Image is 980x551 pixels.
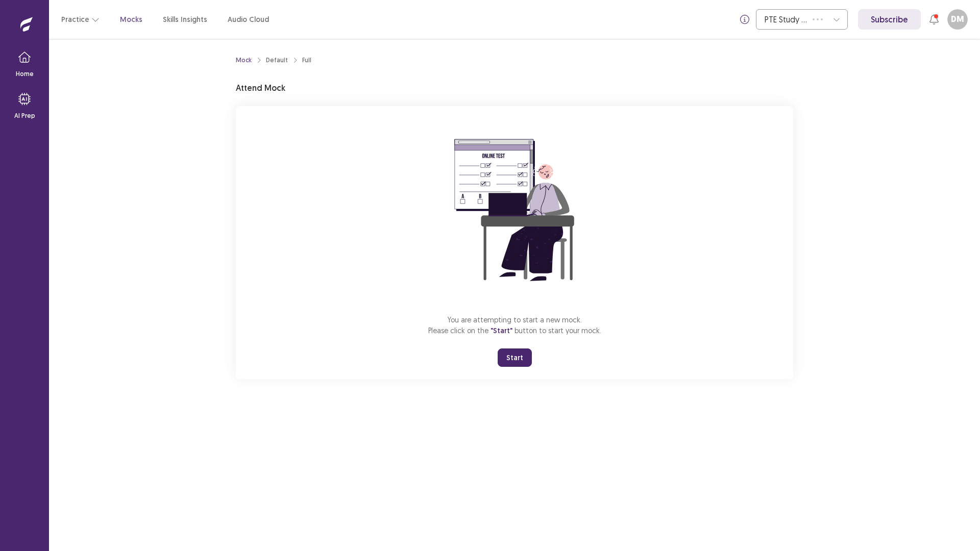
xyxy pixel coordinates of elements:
a: Mock [236,56,252,65]
button: Practice [61,10,100,29]
p: Home [16,69,34,79]
div: PTE Study Centre [765,10,807,29]
p: AI Prep [14,111,35,120]
img: attend-mock [423,118,606,302]
a: Subscribe [858,9,921,30]
nav: breadcrumb [236,56,311,65]
button: info [736,10,754,29]
div: Default [266,56,288,65]
button: Start [498,348,532,367]
a: Skills Insights [163,14,207,25]
span: "Start" [491,326,512,335]
p: You are attempting to start a new mock. Please click on the button to start your mock. [428,314,601,336]
a: Mocks [120,14,142,25]
p: Attend Mock [236,82,285,94]
button: DM [947,9,968,30]
div: Full [302,56,311,65]
a: Audio Cloud [228,14,269,25]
